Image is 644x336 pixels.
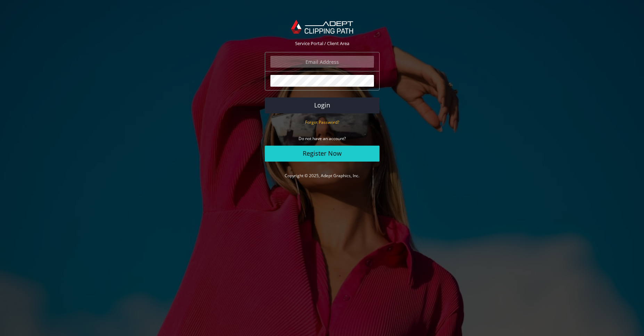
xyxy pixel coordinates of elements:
span: Service Portal / Client Area [295,40,349,46]
a: Forgot Password? [305,119,339,125]
img: Adept Graphics [291,20,353,34]
input: Email Address [270,56,374,68]
small: Forgot Password? [305,119,339,125]
small: Do not have an account? [299,136,346,141]
button: Login [265,97,380,113]
a: Register Now [265,146,380,162]
a: Copyright © 2025, Adept Graphics, Inc. [285,173,359,179]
